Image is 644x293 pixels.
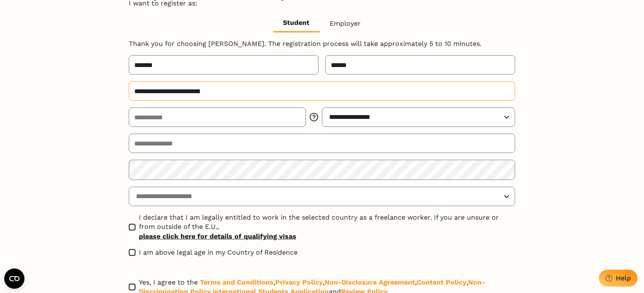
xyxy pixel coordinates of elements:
p: Thank you for choosing [PERSON_NAME]. The registration process will take approximately 5 to 10 mi... [129,39,515,48]
a: Content Policy [417,278,466,286]
button: Help [599,270,638,287]
div: Help [616,274,631,282]
a: Non-Disclosure Agreement [325,278,415,286]
a: please click here for details of qualifying visas [139,232,515,241]
button: Student [273,15,320,32]
button: Employer [320,15,371,32]
a: Terms and Conditions [200,278,274,286]
span: I declare that I am legally entitled to work in the selected country as a freelance worker. If yo... [139,213,515,241]
button: Open CMP widget [4,269,24,289]
span: I am above legal age in my Country of Residence [139,248,298,257]
a: Privacy Policy [275,278,323,286]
